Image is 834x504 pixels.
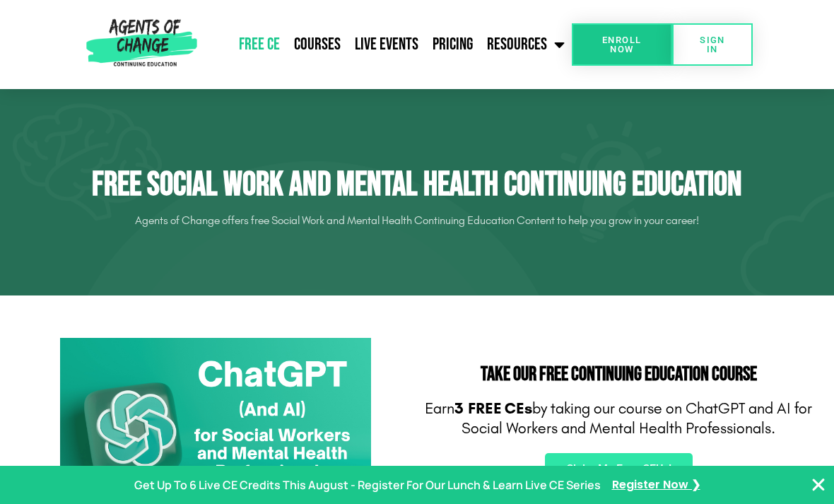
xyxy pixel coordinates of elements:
a: Live Events [348,27,425,62]
nav: Menu [202,27,572,62]
h1: Free Social Work and Mental Health Continuing Education [21,165,813,206]
a: Enroll Now [572,23,673,66]
a: Claim My Free CEUs! [545,453,693,486]
button: Close Banner [810,476,827,493]
p: Get Up To 6 Live CE Credits This August - Register For Our Lunch & Learn Live CE Series [134,475,601,496]
a: Pricing [425,27,480,62]
p: Earn by taking our course on ChatGPT and AI for Social Workers and Mental Health Professionals. [424,399,813,439]
p: Agents of Change offers free Social Work and Mental Health Continuing Education Content to help y... [21,209,813,232]
h2: Take Our FREE Continuing Education Course [424,365,813,385]
a: Free CE [232,27,287,62]
span: Claim My Free CEUs! [566,464,671,475]
b: 3 FREE CEs [454,399,532,418]
span: Enroll Now [594,35,650,54]
a: Courses [287,27,348,62]
a: SIGN IN [672,23,753,66]
a: Resources [480,27,572,62]
span: SIGN IN [695,35,730,54]
a: Register Now ❯ [612,475,700,496]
